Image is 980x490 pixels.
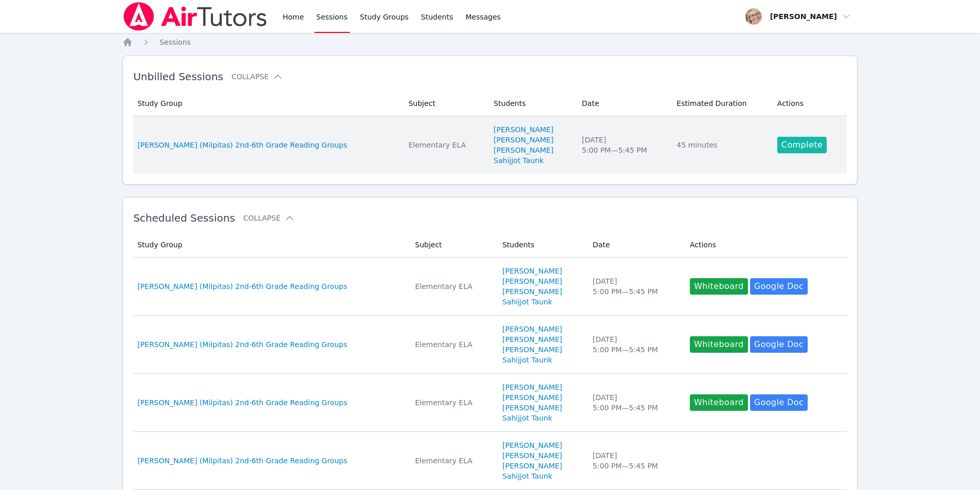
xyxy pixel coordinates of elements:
span: Sessions [159,38,191,46]
a: [PERSON_NAME] [494,145,554,155]
img: Air Tutors [122,2,268,31]
a: [PERSON_NAME] [502,286,562,297]
div: Elementary ELA [415,339,490,350]
a: [PERSON_NAME] (Milpitas) 2nd-6th Grade Reading Groups [137,281,347,292]
a: [PERSON_NAME] (Milpitas) 2nd-6th Grade Reading Groups [137,140,347,150]
th: Date [576,91,670,116]
button: Whiteboard [690,278,748,295]
a: [PERSON_NAME] (Milpitas) 2nd-6th Grade Reading Groups [137,339,347,350]
span: Scheduled Sessions [133,212,235,224]
a: [PERSON_NAME] [502,266,562,276]
a: [PERSON_NAME] [502,344,562,355]
a: [PERSON_NAME] [494,135,554,145]
a: Sahijjot Taunk [502,355,552,365]
th: Date [586,232,684,258]
div: 45 minutes [676,140,764,150]
a: [PERSON_NAME] [494,124,554,135]
div: Elementary ELA [408,140,482,150]
a: [PERSON_NAME] [502,461,562,471]
div: [DATE] 5:00 PM — 5:45 PM [593,392,678,413]
tr: [PERSON_NAME] (Milpitas) 2nd-6th Grade Reading GroupsElementary ELA[PERSON_NAME][PERSON_NAME][PER... [133,432,847,490]
a: [PERSON_NAME] [502,276,562,286]
div: [DATE] 5:00 PM — 5:45 PM [593,450,678,471]
tr: [PERSON_NAME] (Milpitas) 2nd-6th Grade Reading GroupsElementary ELA[PERSON_NAME][PERSON_NAME][PER... [133,374,847,432]
a: Google Doc [750,278,808,295]
a: [PERSON_NAME] [502,403,562,413]
a: Sahijjot Taunk [502,471,552,481]
a: Sahijjot Taunk [502,297,552,307]
a: [PERSON_NAME] [502,392,562,403]
button: Collapse [243,213,295,223]
th: Study Group [133,232,409,258]
a: [PERSON_NAME] [502,324,562,334]
a: Sahijjot Taunk [494,155,544,166]
th: Actions [771,91,847,116]
tr: [PERSON_NAME] (Milpitas) 2nd-6th Grade Reading GroupsElementary ELA[PERSON_NAME][PERSON_NAME][PER... [133,316,847,374]
th: Subject [409,232,496,258]
tr: [PERSON_NAME] (Milpitas) 2nd-6th Grade Reading GroupsElementary ELA[PERSON_NAME][PERSON_NAME][PER... [133,116,847,174]
th: Estimated Duration [670,91,771,116]
button: Whiteboard [690,394,748,411]
div: [DATE] 5:00 PM — 5:45 PM [593,334,678,355]
nav: Breadcrumb [122,37,858,47]
a: [PERSON_NAME] [502,334,562,344]
a: Sessions [159,37,191,47]
div: Elementary ELA [415,456,490,466]
button: Whiteboard [690,336,748,353]
a: [PERSON_NAME] (Milpitas) 2nd-6th Grade Reading Groups [137,397,347,408]
a: Google Doc [750,394,808,411]
span: Unbilled Sessions [133,70,223,83]
a: [PERSON_NAME] (Milpitas) 2nd-6th Grade Reading Groups [137,456,347,466]
th: Subject [402,91,488,116]
div: Elementary ELA [415,397,490,408]
th: Students [488,91,576,116]
a: Google Doc [750,336,808,353]
a: Complete [777,137,827,153]
a: [PERSON_NAME] [502,440,562,450]
th: Actions [684,232,847,258]
th: Study Group [133,91,402,116]
span: Messages [466,12,501,22]
div: [DATE] 5:00 PM — 5:45 PM [593,276,678,297]
div: [DATE] 5:00 PM — 5:45 PM [582,135,664,155]
a: [PERSON_NAME] [502,382,562,392]
a: [PERSON_NAME] [502,450,562,461]
th: Students [496,232,586,258]
button: Collapse [231,71,283,82]
tr: [PERSON_NAME] (Milpitas) 2nd-6th Grade Reading GroupsElementary ELA[PERSON_NAME][PERSON_NAME][PER... [133,258,847,316]
div: Elementary ELA [415,281,490,292]
a: Sahijjot Taunk [502,413,552,423]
